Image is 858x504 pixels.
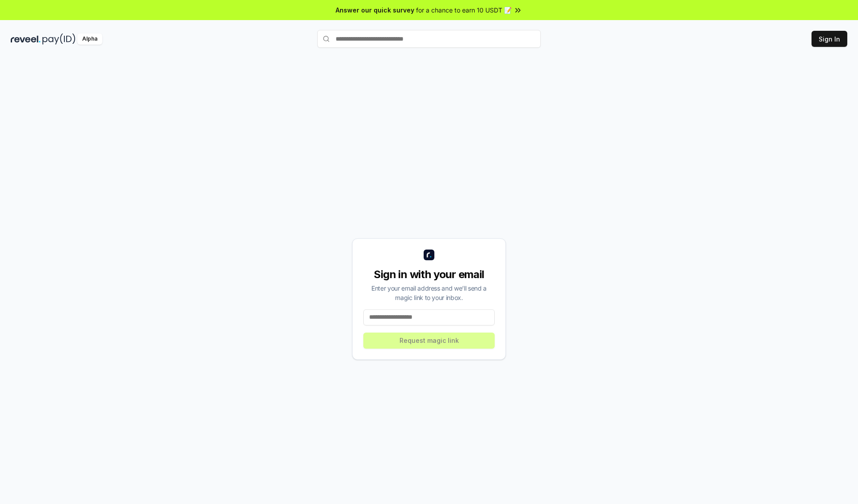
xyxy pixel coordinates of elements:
img: logo_small [424,250,434,260]
img: pay_id [42,33,76,45]
button: Sign In [812,31,847,47]
span: for a chance to earn 10 USDT 📝 [416,5,512,15]
div: Sign in with your email [363,267,495,282]
span: Answer our quick survey [336,5,414,15]
div: Alpha [77,33,102,45]
img: reveel_dark [11,33,41,45]
div: Enter your email address and we’ll send a magic link to your inbox. [363,283,495,302]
